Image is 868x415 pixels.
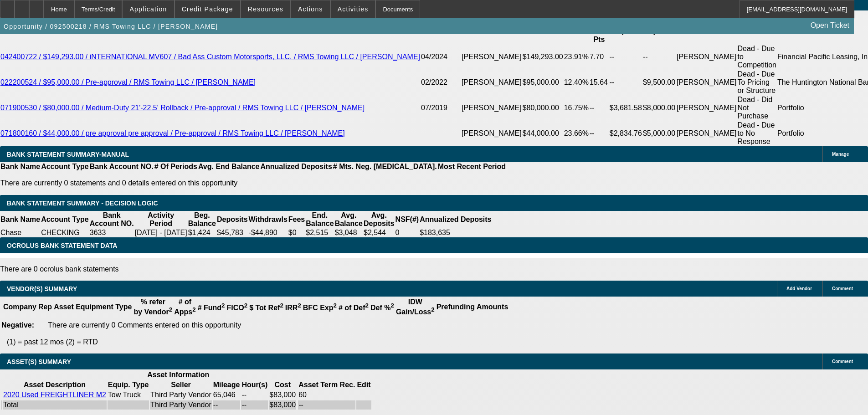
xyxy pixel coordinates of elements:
[7,358,71,365] span: ASSET(S) SUMMARY
[89,228,134,237] td: 3633
[298,390,355,400] td: 60
[676,95,737,121] td: [PERSON_NAME]
[370,304,394,312] b: Def %
[737,121,777,146] td: Dead - Due to No Response
[609,70,642,95] td: --
[150,400,211,410] td: Third Party Vendor
[334,211,363,228] th: Avg. Balance
[54,303,132,311] b: Asset Equipment Type
[564,70,589,95] td: 12.40%
[174,298,195,316] b: # of Apps
[154,162,198,171] th: # Of Periods
[737,95,777,121] td: Dead - Did Not Purchase
[363,228,395,237] td: $2,544
[192,306,195,313] sup: 2
[737,44,777,70] td: Dead - Due to Competition
[241,390,268,400] td: --
[108,380,149,389] th: Equip. Type
[198,304,225,312] b: # Fund
[3,391,106,399] a: 2020 Used FREIGHTLINER M2
[419,211,492,228] th: Annualized Deposits
[832,286,853,291] span: Comment
[0,104,365,112] a: 071900530 / $80,000.00 / Medium-Duty 21'-22.5' Rollback / Pre-approval / RMS Towing LLC / [PERSON...
[642,95,676,121] td: $8,000.00
[241,381,267,389] b: Hour(s)
[298,381,355,389] b: Asset Term Rec.
[0,53,420,61] a: 042400722 / $149,293.00 / iNTERNATIONAL MV607 / Bad Ass Custom Motorsports, LLC. / RMS Towing LLC...
[248,5,283,13] span: Resources
[461,44,522,70] td: [PERSON_NAME]
[291,0,330,18] button: Actions
[147,371,209,379] b: Asset Information
[134,228,188,237] td: [DATE] - [DATE]
[198,162,260,171] th: Avg. End Balance
[807,18,853,33] a: Open Ticket
[522,95,564,121] td: $80,000.00
[169,306,172,313] sup: 2
[339,304,369,312] b: # of Def
[108,390,149,400] td: Tow Truck
[7,285,77,292] span: VENDOR(S) SUMMARY
[1,321,34,329] b: Negative:
[676,121,737,146] td: [PERSON_NAME]
[589,95,609,121] td: --
[175,0,240,18] button: Credit Package
[150,390,211,400] td: Third Party Vendor
[356,380,371,389] th: Edit
[221,302,225,309] sup: 2
[642,121,676,146] td: $5,000.00
[285,304,301,312] b: IRR
[227,304,248,312] b: FICO
[522,70,564,95] td: $95,000.00
[274,381,291,389] b: Cost
[0,129,345,137] a: 071800160 / $44,000.00 / pre approval pre approval / Pre-approval / RMS Towing LLC / [PERSON_NAME]
[564,121,589,146] td: 23.66%
[129,5,167,13] span: Application
[676,44,737,70] td: [PERSON_NAME]
[123,0,174,18] button: Application
[248,228,288,237] td: -$44,890
[589,44,609,70] td: 7.70
[171,381,191,389] b: Seller
[395,211,420,228] th: NSF(#)
[437,162,506,171] th: Most Recent Period
[248,211,288,228] th: Withdrawls
[365,302,369,309] sup: 2
[609,95,642,121] td: $3,681.58
[564,44,589,70] td: 23.91%
[241,400,268,410] td: --
[431,306,434,313] sup: 2
[213,400,241,410] td: --
[4,23,218,30] span: Opportunity / 092500218 / RMS Towing LLC / [PERSON_NAME]
[7,338,868,346] p: (1) = past 12 mos (2) = RTD
[303,304,337,312] b: BFC Exp
[334,228,363,237] td: $3,048
[134,211,188,228] th: Activity Period
[642,44,676,70] td: --
[269,390,296,400] td: $83,000
[89,211,134,228] th: Bank Account NO.
[288,228,305,237] td: $0
[298,400,355,410] td: --
[298,5,323,13] span: Actions
[134,298,172,316] b: % refer by Vendor
[305,228,334,237] td: $2,515
[7,242,117,249] span: OCROLUS BANK STATEMENT DATA
[288,211,305,228] th: Fees
[331,0,375,18] button: Activities
[0,179,506,187] p: There are currently 0 statements and 0 details entered on this opportunity
[522,121,564,146] td: $44,000.00
[41,162,89,171] th: Account Type
[298,380,355,389] th: Asset Term Recommendation
[269,400,296,410] td: $83,000
[363,211,395,228] th: Avg. Deposits
[241,0,290,18] button: Resources
[89,162,154,171] th: Bank Account NO.
[48,321,241,329] span: There are currently 0 Comments entered on this opportunity
[832,359,853,364] span: Comment
[589,70,609,95] td: 15.64
[7,151,129,158] span: BANK STATEMENT SUMMARY-MANUAL
[437,303,508,311] b: Prefunding Amounts
[188,228,216,237] td: $1,424
[188,211,216,228] th: Beg. Balance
